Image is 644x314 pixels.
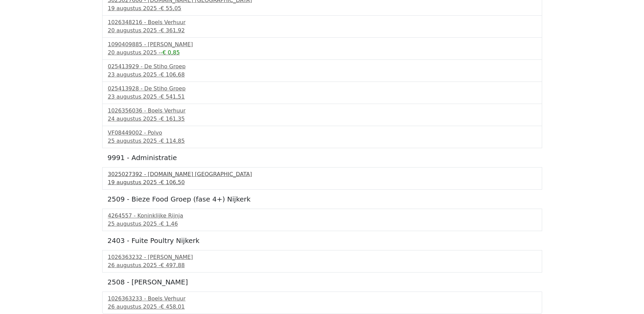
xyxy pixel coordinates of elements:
[108,303,536,311] div: 26 augustus 2025 -
[108,40,536,57] a: 1090409885 - [PERSON_NAME]20 augustus 2025 --€ 0,85
[108,170,536,187] a: 3025027392 - [DOMAIN_NAME] [GEOGRAPHIC_DATA]19 augustus 2025 -€ 106,50
[108,40,536,49] div: 1090409885 - [PERSON_NAME]
[108,154,537,162] h5: 9991 - Administratie
[108,85,536,101] a: 025413928 - De Stiho Groep23 augustus 2025 -€ 541,51
[161,179,185,186] span: € 106,50
[108,129,536,137] div: VF08449002 - Polvo
[108,63,536,79] a: 025413929 - De Stiho Groep23 augustus 2025 -€ 106,68
[161,49,180,56] span: -€ 0,85
[108,295,536,303] div: 1026363233 - Boels Verhuur
[161,93,185,100] span: € 541,51
[108,278,537,286] h5: 2508 - [PERSON_NAME]
[108,107,536,115] div: 1026356036 - Boels Verhuur
[108,71,536,79] div: 23 augustus 2025 -
[108,49,536,57] div: 20 augustus 2025 -
[108,212,536,228] a: 4264557 - Koninklijke Rijnja25 augustus 2025 -€ 1,46
[108,295,536,311] a: 1026363233 - Boels Verhuur26 augustus 2025 -€ 458,01
[108,4,536,13] div: 19 augustus 2025 -
[161,27,185,34] span: € 361,92
[108,137,536,145] div: 25 augustus 2025 -
[161,138,185,144] span: € 114,85
[161,221,178,227] span: € 1,46
[108,107,536,123] a: 1026356036 - Boels Verhuur24 augustus 2025 -€ 161,35
[108,237,537,245] h5: 2403 - Fuite Poultry Nijkerk
[108,212,536,220] div: 4264557 - Koninklijke Rijnja
[108,220,536,228] div: 25 augustus 2025 -
[108,115,536,123] div: 24 augustus 2025 -
[108,63,536,71] div: 025413929 - De Stiho Groep
[161,5,181,12] span: € 55,05
[161,262,185,268] span: € 497,88
[108,18,536,27] div: 1026348216 - Boels Verhuur
[108,27,536,35] div: 20 augustus 2025 -
[108,253,536,269] a: 1026363232 - [PERSON_NAME]26 augustus 2025 -€ 497,88
[108,178,536,187] div: 19 augustus 2025 -
[108,18,536,35] a: 1026348216 - Boels Verhuur20 augustus 2025 -€ 361,92
[108,129,536,145] a: VF08449002 - Polvo25 augustus 2025 -€ 114,85
[108,170,536,178] div: 3025027392 - [DOMAIN_NAME] [GEOGRAPHIC_DATA]
[161,303,185,310] span: € 458,01
[108,93,536,101] div: 23 augustus 2025 -
[108,85,536,93] div: 025413928 - De Stiho Groep
[161,116,185,122] span: € 161,35
[108,195,537,203] h5: 2509 - Bieze Food Groep (fase 4+) Nijkerk
[108,261,536,269] div: 26 augustus 2025 -
[161,71,185,78] span: € 106,68
[108,253,536,261] div: 1026363232 - [PERSON_NAME]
